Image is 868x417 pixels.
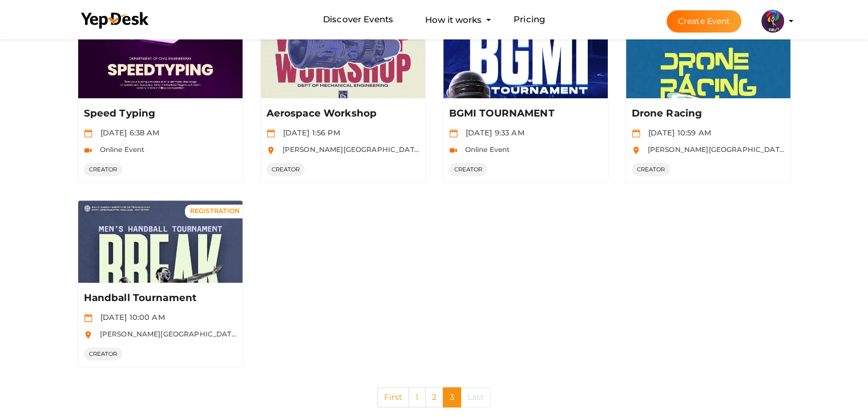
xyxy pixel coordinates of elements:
[84,314,92,322] img: calendar.svg
[84,291,234,305] p: Handball Tournament
[422,9,485,30] button: How it works
[277,145,750,154] span: [PERSON_NAME][GEOGRAPHIC_DATA], [GEOGRAPHIC_DATA], [GEOGRAPHIC_DATA], [GEOGRAPHIC_DATA], [GEOGRAP...
[514,9,545,30] a: Pricing
[94,145,145,154] span: Online Event
[461,387,491,407] a: Last
[632,146,640,155] img: location.svg
[761,10,784,33] img: 5BK8ZL5P_small.png
[267,107,417,121] p: Aerospace Workshop
[443,387,461,407] a: 3
[84,347,123,360] span: CREATOR
[94,330,567,338] span: [PERSON_NAME][GEOGRAPHIC_DATA], [GEOGRAPHIC_DATA], [GEOGRAPHIC_DATA], [GEOGRAPHIC_DATA], [GEOGRAP...
[643,128,711,137] span: [DATE] 10:59 AM
[449,129,458,138] img: calendar.svg
[449,163,488,176] span: CREATOR
[84,107,234,121] p: Speed Typing
[277,128,340,137] span: [DATE] 1:56 PM
[632,129,640,138] img: calendar.svg
[409,387,425,407] a: 1
[84,163,123,176] span: CREATOR
[267,129,275,138] img: calendar.svg
[460,128,524,137] span: [DATE] 9:33 AM
[323,9,393,30] a: Discover Events
[459,145,510,154] span: Online Event
[632,107,782,121] p: Drone Racing
[84,331,92,339] img: location.svg
[267,163,305,176] span: CREATOR
[667,10,742,33] button: Create Event
[449,107,599,121] p: BGMI TOURNAMENT
[449,146,458,155] img: video-icon.svg
[84,129,92,138] img: calendar.svg
[632,163,671,176] span: CREATOR
[95,312,165,322] span: [DATE] 10:00 AM
[425,387,443,407] a: 2
[84,146,92,155] img: video-icon.svg
[377,387,410,407] a: First
[267,146,275,155] img: location.svg
[95,128,160,137] span: [DATE] 6:38 AM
